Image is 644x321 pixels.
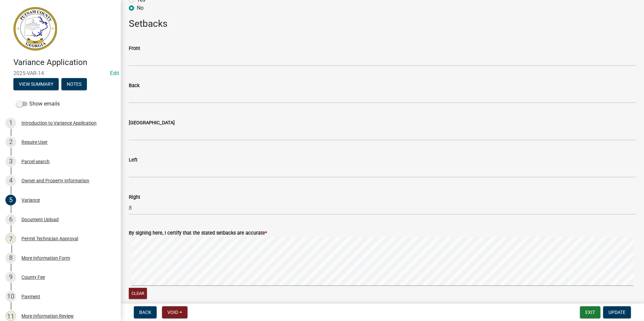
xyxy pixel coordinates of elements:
div: More Information Review [21,314,74,318]
label: Front [129,46,140,51]
div: 6 [5,214,16,225]
div: Payment [21,294,40,299]
button: Exit [580,306,600,318]
span: Back [139,310,151,315]
button: Void [162,306,187,318]
button: Clear [129,288,147,299]
wm-modal-confirm: Summary [13,82,59,87]
label: By signing here, I certify that the stated setbacks are accurate [129,231,267,236]
span: 2025-VAR-14 [13,70,107,76]
label: Back [129,83,140,88]
div: 9 [5,272,16,282]
label: Right [129,195,140,200]
label: Show emails [16,100,60,108]
img: Putnam County, Georgia [13,7,57,51]
a: Edit [110,70,119,76]
h4: Variance Application [13,58,115,67]
label: No [137,4,144,12]
wm-modal-confirm: Notes [61,82,87,87]
div: Variance [21,198,40,202]
div: 2 [5,137,16,147]
div: 8 [5,253,16,263]
div: 4 [5,175,16,186]
div: County Fee [21,275,45,279]
div: More Information Form [21,256,70,260]
div: Owner and Property Information [21,178,89,183]
div: 5 [5,195,16,205]
div: 10 [5,291,16,302]
button: Update [603,306,631,318]
h3: Setbacks [129,18,636,29]
label: Left [129,158,138,163]
div: Document Upload [21,217,59,222]
wm-modal-confirm: Edit Application Number [110,70,119,76]
div: Permit Technician Approval [21,236,78,241]
span: Update [608,310,626,315]
button: Notes [61,78,87,90]
div: 1 [5,118,16,128]
div: 3 [5,156,16,167]
label: [GEOGRAPHIC_DATA] [129,121,175,125]
span: Void [167,310,178,315]
button: Back [134,306,157,318]
button: View Summary [13,78,59,90]
div: Introduction to Variance Application [21,121,97,125]
div: Parcel search [21,159,50,164]
div: Require User [21,140,48,144]
div: 7 [5,233,16,244]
